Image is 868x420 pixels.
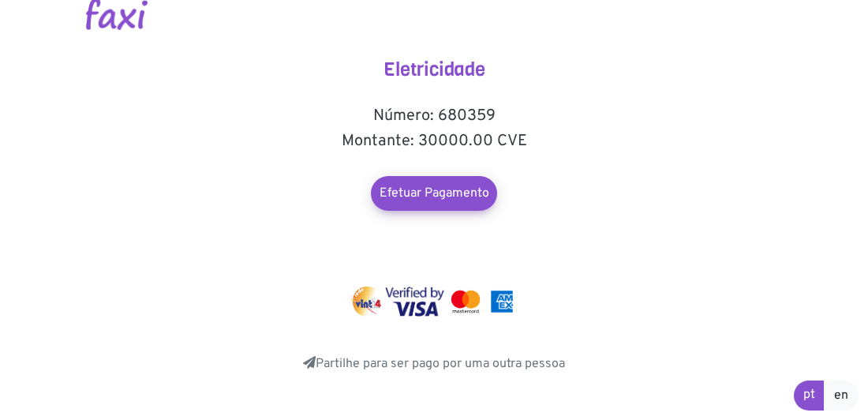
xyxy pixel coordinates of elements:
img: vinti4 [351,287,383,317]
a: Efetuar Pagamento [371,176,497,211]
a: pt [794,381,825,411]
img: visa [385,287,444,317]
h5: Montante: 30000.00 CVE [276,132,592,151]
h5: Número: 680359 [276,107,592,126]
a: Partilhe para ser pago por uma outra pessoa [303,356,565,372]
img: mastercard [447,287,484,317]
img: mastercard [487,287,517,317]
a: en [824,381,859,411]
h4: Eletricidade [276,58,592,81]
